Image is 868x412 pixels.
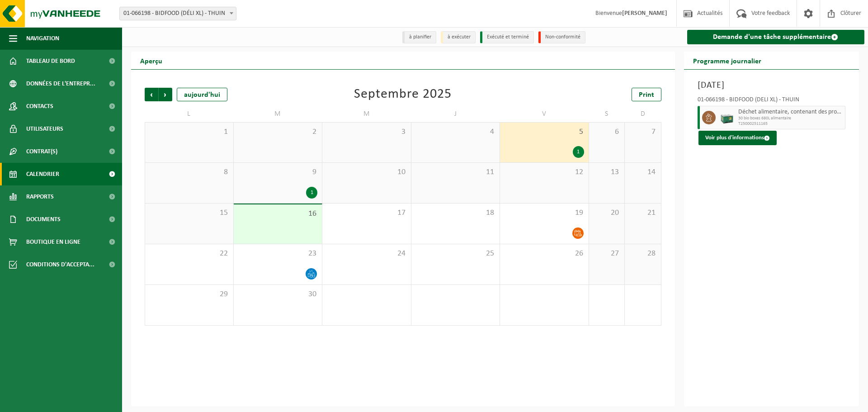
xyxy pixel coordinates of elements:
[238,209,318,219] span: 16
[159,88,172,101] span: Suivant
[698,131,777,145] button: Voir plus d'informations
[505,249,584,259] span: 26
[119,7,236,20] span: 01-066198 - BIDFOOD (DÉLI XL) - THUIN
[698,79,846,92] h3: [DATE]
[150,249,229,259] span: 22
[720,111,734,124] img: PB-LB-0680-HPE-GN-01
[594,208,620,218] span: 20
[505,127,584,137] span: 5
[327,249,406,259] span: 24
[639,91,654,99] span: Print
[687,30,865,44] a: Demande d'une tâche supplémentaire
[411,106,500,122] td: J
[632,88,661,101] a: Print
[327,208,406,218] span: 17
[177,88,227,101] div: aujourd'hui
[150,208,229,218] span: 15
[26,185,54,208] span: Rapports
[238,249,318,259] span: 23
[26,208,61,231] span: Documents
[698,97,846,106] div: 01-066198 - BIDFOOD (DÉLI XL) - THUIN
[402,31,436,43] li: à planifier
[120,7,236,20] span: 01-066198 - BIDFOOD (DÉLI XL) - THUIN
[622,10,667,17] strong: [PERSON_NAME]
[441,31,476,43] li: à exécuter
[505,167,584,177] span: 12
[594,167,620,177] span: 13
[354,88,452,101] div: Septembre 2025
[629,127,656,137] span: 7
[145,88,158,101] span: Précédent
[322,106,411,122] td: M
[416,249,495,259] span: 25
[738,116,843,121] span: 30 bio boxes 680L alimentaire
[150,127,229,137] span: 1
[589,106,625,122] td: S
[238,289,318,299] span: 30
[416,167,495,177] span: 11
[416,208,495,218] span: 18
[500,106,589,122] td: V
[738,109,843,116] span: Déchet alimentaire, contenant des produits d'origine animale, emballage mélangé (sans verre), cat 3
[629,208,656,218] span: 21
[738,121,843,127] span: T250002511165
[238,127,318,137] span: 2
[594,127,620,137] span: 6
[327,167,406,177] span: 10
[238,167,318,177] span: 9
[573,146,584,158] div: 1
[26,27,59,50] span: Navigation
[26,118,63,140] span: Utilisateurs
[234,106,323,122] td: M
[26,72,95,95] span: Données de l'entrepr...
[150,167,229,177] span: 8
[26,253,94,276] span: Conditions d'accepta...
[26,50,75,72] span: Tableau de bord
[145,106,234,122] td: L
[416,127,495,137] span: 4
[131,52,171,69] h2: Aperçu
[480,31,534,43] li: Exécuté et terminé
[150,289,229,299] span: 29
[26,140,57,163] span: Contrat(s)
[26,163,59,185] span: Calendrier
[538,31,585,43] li: Non-conformité
[327,127,406,137] span: 3
[26,95,53,118] span: Contacts
[629,249,656,259] span: 28
[26,231,80,253] span: Boutique en ligne
[505,208,584,218] span: 19
[306,187,317,199] div: 1
[625,106,661,122] td: D
[629,167,656,177] span: 14
[594,249,620,259] span: 27
[684,52,770,69] h2: Programme journalier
